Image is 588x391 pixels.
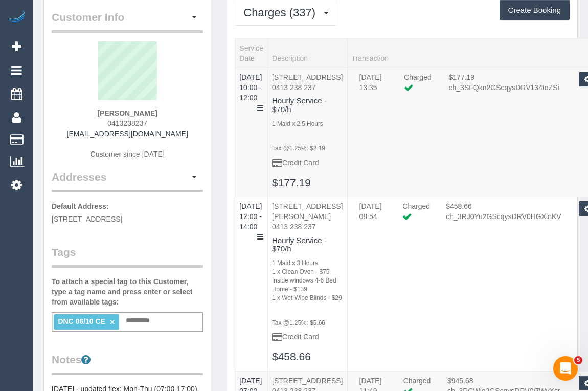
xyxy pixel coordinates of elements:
[272,276,343,294] div: Inside windows 4-6 Bed Home - $139
[235,197,268,372] td: Service Date
[268,38,347,68] th: Description
[110,318,115,327] a: ×
[272,236,343,253] h4: Hourly Service - $70/h
[52,352,203,375] legend: Notes
[52,215,122,223] span: [STREET_ADDRESS]
[272,72,343,93] p: [STREET_ADDRESS] 0413 238 237
[396,72,441,103] td: Charge Label
[352,201,395,232] td: Charged Date
[272,201,343,232] p: [STREET_ADDRESS][PERSON_NAME] 0413 238 237
[268,68,347,197] td: Description
[272,97,343,114] h4: Hourly Service - $70/h
[272,332,343,342] p: Credit Card
[272,259,318,267] small: 1 Maid x 3 Hours
[272,158,343,168] p: Credit Card
[6,10,27,25] img: Automaid Logo
[52,201,109,211] label: Default Address:
[272,268,343,276] div: 1 x Clean Oven - $75
[272,177,311,188] a: $177.19
[272,351,311,362] a: $458.66
[268,197,347,372] td: Description
[441,72,569,103] td: Charge Amount, Transaction Id
[91,150,165,158] span: Customer since [DATE]
[107,119,147,127] span: 0413238237
[235,68,268,197] td: Service Date
[553,356,578,381] iframe: Intercom live chat
[243,6,321,19] span: Charges (337)
[52,10,203,33] legend: Customer Info
[574,356,582,364] span: 5
[67,129,188,138] a: [EMAIL_ADDRESS][DOMAIN_NAME]
[352,72,397,103] td: Charged Date
[272,145,325,152] small: Tax @1.25%: $2.19
[395,201,438,232] td: Charge Label
[58,317,105,325] span: DNC 06/10 CE
[272,319,325,327] small: Tax @1.25%: $5.66
[52,276,203,307] label: To attach a special tag to this Customer, type a tag name and press enter or select from availabl...
[438,201,569,232] td: Charge Amount, Transaction Id
[235,38,268,68] th: Service Date
[52,245,203,268] legend: Tags
[272,294,343,302] div: 1 x Wet Wipe Blinds - $29
[239,73,262,102] a: [DATE] 10:00 - 12:00
[97,109,157,117] strong: [PERSON_NAME]
[272,120,323,127] small: 1 Maid x 2.5 Hours
[239,202,262,231] a: [DATE] 12:00 - 14:00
